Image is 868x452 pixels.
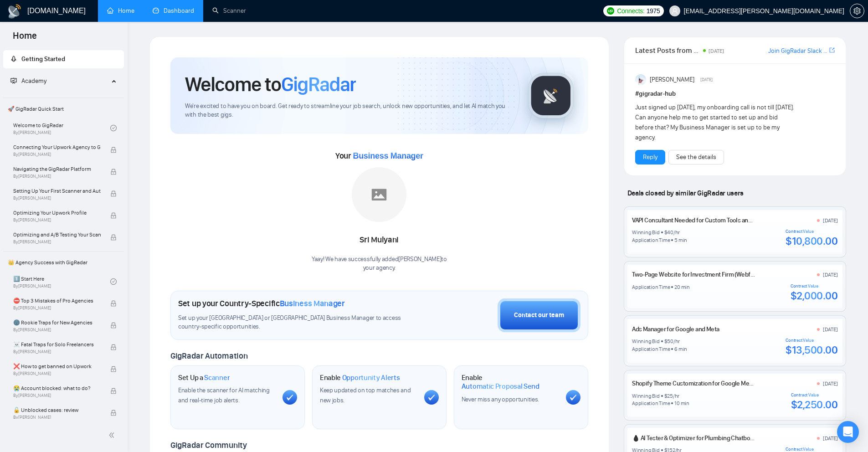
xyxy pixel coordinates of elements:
div: [DATE] [823,435,838,442]
div: $2,250.00 [791,398,838,411]
div: /hr [673,392,679,400]
div: Open Intercom Messenger [837,421,859,443]
span: user [672,8,678,14]
span: lock [110,344,117,350]
span: GigRadar Automation [170,351,247,361]
div: Contract Value [791,392,838,398]
a: VAPI Consultant Needed for Custom Tools and Prompt Engineering [632,216,805,224]
span: Academy [21,77,46,85]
span: By [PERSON_NAME] [13,305,101,311]
div: $ [664,229,668,236]
button: setting [850,4,864,18]
span: check-circle [110,278,117,285]
img: Anisuzzaman Khan [635,74,646,85]
div: Contract Value [786,229,837,234]
span: By [PERSON_NAME] [13,327,101,333]
span: 😭 Account blocked: what to do? [13,384,101,393]
span: Optimizing and A/B Testing Your Scanner for Better Results [13,230,101,239]
span: Navigating the GigRadar Platform [13,164,101,174]
span: 🌚 Rookie Traps for New Agencies [13,318,101,327]
span: By [PERSON_NAME] [13,349,101,354]
span: GigRadar Community [170,440,247,450]
span: Setting Up Your First Scanner and Auto-Bidder [13,186,101,195]
img: logo [7,4,22,19]
div: Just signed up [DATE], my onboarding call is not till [DATE]. Can anyone help me to get started t... [635,103,795,143]
div: 25 [667,392,673,400]
a: See the details [676,152,716,162]
div: 10 min [674,400,689,407]
span: Connects: [617,6,644,16]
a: homeHome [107,7,134,15]
a: dashboardDashboard [153,7,194,15]
span: Academy [10,77,46,85]
span: By [PERSON_NAME] [13,195,101,201]
div: [DATE] [823,217,838,224]
span: Business Manager [353,151,423,160]
span: Connecting Your Upwork Agency to GigRadar [13,143,101,152]
div: Contract Value [786,447,837,452]
h1: Enable [320,373,400,382]
div: 40 [667,229,673,236]
span: 🔓 Unblocked cases: review [13,406,101,415]
span: 🚀 GigRadar Quick Start [4,100,123,118]
h1: Set up your Country-Specific [178,298,345,308]
button: Reply [635,150,665,164]
span: Enable the scanner for AI matching and real-time job alerts. [178,386,270,404]
span: Opportunity Alerts [342,373,400,382]
span: ☠️ Fatal Traps for Solo Freelancers [13,340,101,349]
img: placeholder.png [352,167,406,222]
button: Contact our team [498,298,580,332]
a: Shopify Theme Customization for Google Merchant Center Integration [632,380,815,387]
span: Latest Posts from the GigRadar Community [635,45,700,56]
div: Winning Bid [632,229,659,236]
h1: Set Up a [178,373,230,382]
div: $10,800.00 [786,234,837,248]
span: By [PERSON_NAME] [13,393,101,398]
a: Two-Page Website for Investment Firm (Webflow/Squarespace, Phase 1 in 48 Hours) [632,271,851,278]
div: /hr [673,338,680,345]
a: searchScanner [212,7,246,15]
div: $ [664,338,668,345]
div: Contract Value [791,283,838,289]
span: Never miss any opportunities. [462,395,539,403]
div: $13,500.00 [786,343,837,357]
span: We're excited to have you on board. Get ready to streamline your job search, unlock new opportuni... [185,102,514,119]
div: 50 [667,338,673,345]
span: Home [5,29,44,48]
h1: Welcome to [185,72,356,97]
span: By [PERSON_NAME] [13,152,101,157]
p: your agency . [312,264,447,272]
span: Optimizing Your Upwork Profile [13,208,101,217]
a: setting [850,7,864,15]
div: Winning Bid [632,338,659,345]
span: Set up your [GEOGRAPHIC_DATA] or [GEOGRAPHIC_DATA] Business Manager to access country-specific op... [178,314,420,331]
span: lock [110,169,117,175]
span: lock [110,190,117,197]
a: 💧 AI Tester & Optimizer for Plumbing Chatbot (Built on Go High Level) [632,434,814,442]
span: By [PERSON_NAME] [13,371,101,376]
div: Contact our team [514,310,564,320]
span: By [PERSON_NAME] [13,174,101,179]
h1: Enable [462,373,559,391]
span: lock [110,147,117,153]
div: [DATE] [823,380,838,387]
a: Reply [643,152,657,162]
li: Getting Started [3,50,124,68]
span: setting [850,7,864,15]
div: Sri Mulyani [312,232,447,248]
span: [DATE] [700,76,713,84]
div: Application Time [632,236,670,244]
div: Winning Bid [632,392,659,400]
span: [PERSON_NAME] [650,75,694,85]
span: By [PERSON_NAME] [13,239,101,245]
span: By [PERSON_NAME] [13,217,101,223]
span: Scanner [204,373,230,382]
div: $2,000.00 [791,289,838,303]
div: Application Time [632,283,670,291]
span: lock [110,366,117,372]
span: [DATE] [709,48,724,54]
div: [DATE] [823,271,838,278]
a: Welcome to GigRadarBy[PERSON_NAME] [13,118,110,138]
span: lock [110,212,117,219]
span: export [829,46,835,54]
